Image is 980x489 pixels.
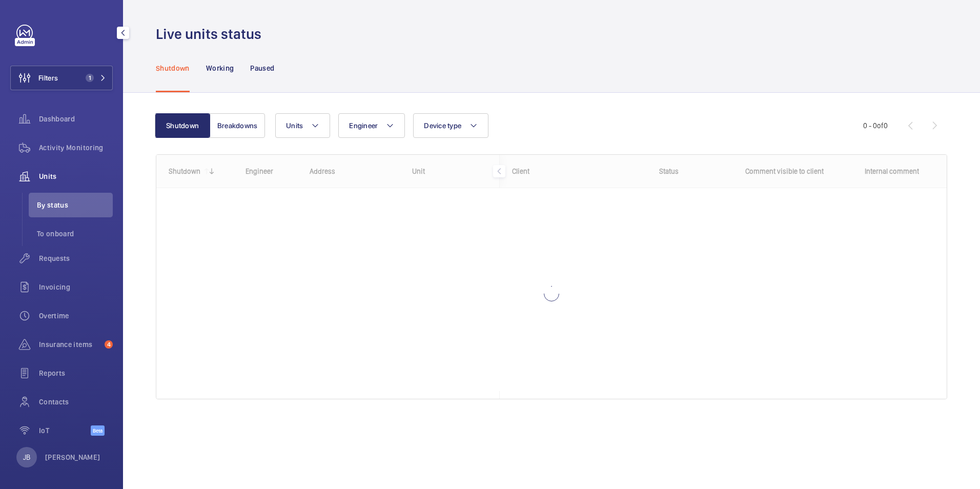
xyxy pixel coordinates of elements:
button: Device type [413,113,488,138]
p: Working [206,63,234,73]
span: Insurance items [39,339,100,350]
span: To onboard [37,229,113,239]
span: Dashboard [39,114,113,124]
span: Contacts [39,397,113,407]
button: Engineer [338,113,405,138]
span: 1 [86,74,94,82]
span: 4 [105,340,113,349]
button: Units [275,113,330,138]
span: Activity Monitoring [39,142,113,153]
span: By status [37,200,113,210]
p: Shutdown [156,63,190,73]
h1: Live units status [156,25,268,44]
span: Units [286,121,303,130]
span: Beta [91,425,105,436]
p: Paused [250,63,274,73]
span: Device type [424,121,461,130]
span: Invoicing [39,282,113,292]
span: Requests [39,253,113,263]
span: of [877,121,884,130]
span: Overtime [39,311,113,321]
p: JB [23,452,30,462]
span: Engineer [349,121,378,130]
span: IoT [39,425,91,436]
span: Filters [38,73,58,83]
span: 0 - 0 0 [863,122,888,129]
button: Breakdowns [210,113,265,138]
span: Reports [39,368,113,378]
p: [PERSON_NAME] [45,452,100,462]
button: Shutdown [155,113,210,138]
span: Units [39,171,113,181]
button: Filters1 [10,66,113,90]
